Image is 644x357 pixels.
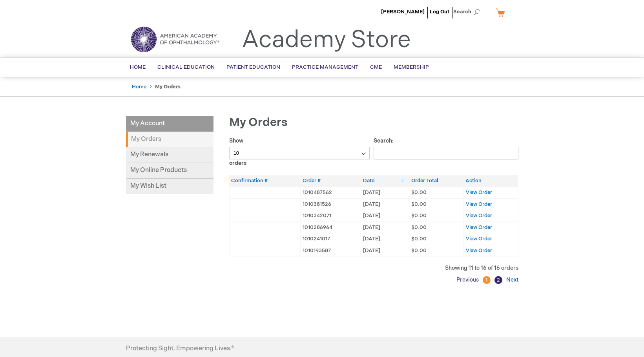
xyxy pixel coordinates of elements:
[301,222,361,233] td: 1010286964
[381,9,425,15] a: [PERSON_NAME]
[301,245,361,256] td: 1010193587
[374,147,518,159] input: Search:
[394,64,429,70] span: Membership
[411,201,427,207] span: $0.00
[130,64,146,70] span: Home
[411,236,427,242] span: $0.00
[229,147,370,159] select: Showorders
[126,163,213,179] a: My Online Products
[301,175,361,187] th: Order #: activate to sort column ascending
[411,224,427,231] span: $0.00
[483,276,491,284] a: 1
[155,84,181,90] strong: My Orders
[229,115,288,130] span: My Orders
[301,187,361,198] td: 1010487562
[411,189,427,196] span: $0.00
[132,84,146,90] a: Home
[361,233,409,245] td: [DATE]
[466,224,492,231] a: View Order
[361,222,409,233] td: [DATE]
[157,64,215,70] span: Clinical Education
[301,198,361,210] td: 1010381526
[411,247,427,254] span: $0.00
[301,233,361,245] td: 1010241017
[229,175,301,187] th: Confirmation #: activate to sort column ascending
[466,212,492,219] a: View Order
[301,210,361,222] td: 1010342071
[126,345,234,352] h4: Protecting Sight. Empowering Lives.®
[361,198,409,210] td: [DATE]
[361,187,409,198] td: [DATE]
[126,147,213,163] a: My Renewals
[411,212,427,219] span: $0.00
[504,276,518,283] a: Next
[361,175,409,187] th: Date: activate to sort column ascending
[242,26,411,54] a: Academy Store
[361,210,409,222] td: [DATE]
[126,179,213,194] a: My Wish List
[456,276,481,283] a: Previous
[374,137,518,156] label: Search:
[463,175,518,187] th: Action: activate to sort column ascending
[361,245,409,256] td: [DATE]
[229,264,518,272] div: Showing 11 to 16 of 16 orders
[292,64,358,70] span: Practice Management
[453,4,483,20] span: Search
[466,189,492,196] a: View Order
[126,132,213,147] strong: My Orders
[229,137,370,167] label: Show orders
[409,175,463,187] th: Order Total: activate to sort column ascending
[226,64,280,70] span: Patient Education
[466,247,492,254] a: View Order
[466,201,492,207] a: View Order
[430,9,449,15] a: Log Out
[370,64,382,70] span: CME
[466,236,492,242] a: View Order
[494,276,502,284] a: 2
